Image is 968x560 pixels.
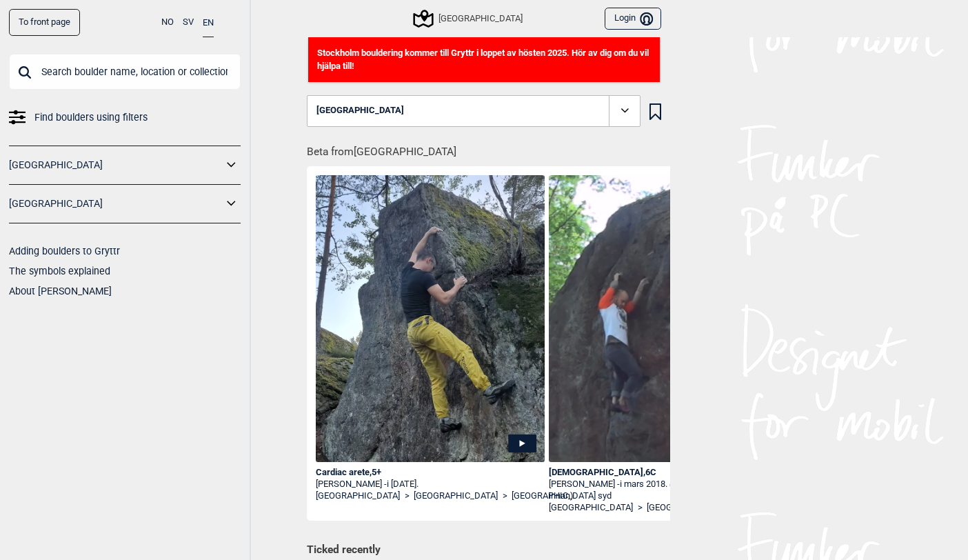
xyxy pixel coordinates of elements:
[307,136,670,160] h1: Beta from [GEOGRAPHIC_DATA]
[549,479,778,502] div: [PERSON_NAME] -
[316,106,404,116] span: [GEOGRAPHIC_DATA]
[9,54,241,90] input: Search boulder name, location or collection
[161,9,174,36] button: NO
[9,286,112,297] a: About [PERSON_NAME]
[512,490,612,502] a: [GEOGRAPHIC_DATA] syd
[9,246,120,257] a: Adding boulders to Gryttr
[307,543,661,558] h1: Ticked recently
[9,266,110,277] a: The symbols explained
[503,490,507,502] span: >
[203,9,214,37] button: EN
[605,8,661,30] button: Login
[316,467,545,479] div: Cardiac arete , 5+
[549,479,763,501] span: i mars 2018. @7:58 (med flera försök innan)
[183,9,194,36] button: SV
[415,10,523,27] div: [GEOGRAPHIC_DATA]
[549,175,778,508] img: Adam pa Gender fluid
[307,95,641,127] button: [GEOGRAPHIC_DATA]
[549,467,778,479] div: [DEMOGRAPHIC_DATA] , 6C
[414,490,498,502] a: [GEOGRAPHIC_DATA]
[316,175,545,494] img: Konstantin pa Cardiac Arete
[647,502,731,514] a: [GEOGRAPHIC_DATA]
[9,108,241,128] a: Find boulders using filters
[316,490,400,502] a: [GEOGRAPHIC_DATA]
[316,479,545,490] div: [PERSON_NAME] -
[9,194,223,214] a: [GEOGRAPHIC_DATA]
[549,502,633,514] a: [GEOGRAPHIC_DATA]
[405,490,410,502] span: >
[387,479,419,489] span: i [DATE].
[9,155,223,175] a: [GEOGRAPHIC_DATA]
[638,502,643,514] span: >
[317,46,651,73] p: Stockholm bouldering kommer till Gryttr i loppet av hösten 2025. Hör av dig om du vil hjälpa till!
[34,108,148,128] span: Find boulders using filters
[9,9,80,36] a: To front page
